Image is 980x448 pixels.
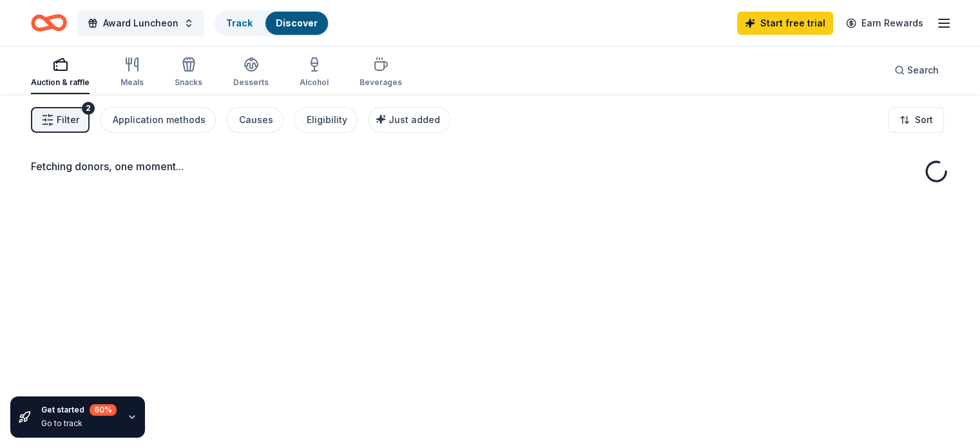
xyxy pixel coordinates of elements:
[113,112,206,128] div: Application methods
[737,12,833,35] a: Start free trial
[239,112,273,128] div: Causes
[57,112,79,128] span: Filter
[77,10,204,36] button: Award Luncheon
[226,107,283,133] button: Causes
[31,159,949,174] div: Fetching donors, one moment...
[360,52,402,94] button: Beverages
[103,15,178,31] span: Award Luncheon
[175,77,202,88] div: Snacks
[215,10,329,36] button: TrackDiscover
[276,17,318,28] a: Discover
[41,404,117,416] div: Get started
[120,77,144,88] div: Meals
[884,57,949,83] button: Search
[889,107,944,133] button: Sort
[41,418,117,429] div: Go to track
[307,112,347,128] div: Eligibility
[120,52,144,94] button: Meals
[31,77,90,88] div: Auction & raffle
[838,12,931,35] a: Earn Rewards
[915,112,933,128] span: Sort
[233,52,269,94] button: Desserts
[31,8,67,38] a: Home
[233,77,269,88] div: Desserts
[300,52,329,94] button: Alcohol
[300,77,329,88] div: Alcohol
[100,107,216,133] button: Application methods
[360,77,402,88] div: Beverages
[294,107,358,133] button: Eligibility
[226,17,253,28] a: Track
[31,107,90,133] button: Filter2
[82,102,95,115] div: 2
[31,52,90,94] button: Auction & raffle
[90,404,117,416] div: 60 %
[175,52,202,94] button: Snacks
[907,63,939,78] span: Search
[368,107,450,133] button: Just added
[389,114,440,125] span: Just added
